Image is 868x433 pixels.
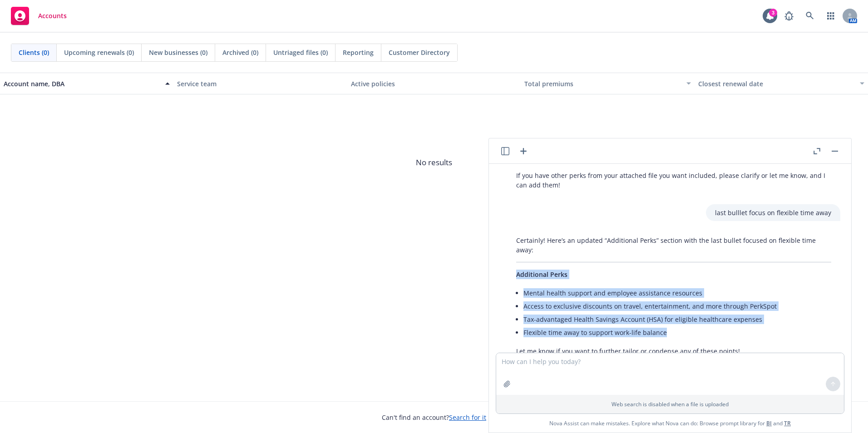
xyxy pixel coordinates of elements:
div: Account name, DBA [4,79,160,89]
span: Archived (0) [222,48,258,57]
a: Switch app [822,7,840,25]
button: Total premiums [521,73,694,94]
a: TR [784,419,791,427]
span: Upcoming renewals (0) [64,48,134,57]
li: Flexible time away to support work-life balance [523,326,831,339]
a: BI [766,419,772,427]
a: Search for it [449,413,486,422]
li: Access to exclusive discounts on travel, entertainment, and more through PerkSpot [523,300,831,313]
div: Service team [177,79,343,89]
span: Reporting [343,48,374,57]
p: Web search is disabled when a file is uploaded [502,400,838,408]
div: Total premiums [524,79,681,89]
li: Tax-advantaged Health Savings Account (HSA) for eligible healthcare expenses [523,313,831,326]
button: Service team [173,73,347,94]
a: Accounts [7,3,70,29]
p: Let me know if you want to further tailor or condense any of these points! [516,346,831,356]
button: Closest renewal date [695,73,868,94]
span: Nova Assist can make mistakes. Explore what Nova can do: Browse prompt library for and [549,414,791,433]
li: Mental health support and employee assistance resources [523,286,831,300]
div: Active policies [351,79,517,89]
span: Can't find an account? [382,413,486,422]
span: Clients (0) [19,48,49,57]
div: Closest renewal date [698,79,854,89]
button: Active policies [347,73,521,94]
span: Accounts [38,12,67,20]
span: Customer Directory [389,48,450,57]
div: 3 [769,9,777,17]
span: Additional Perks [516,270,567,279]
p: Certainly! Here’s an updated “Additional Perks” section with the last bullet focused on flexible ... [516,236,831,255]
a: Search [801,7,819,25]
p: If you have other perks from your attached file you want included, please clarify or let me know,... [516,171,831,190]
span: New businesses (0) [149,48,207,57]
a: Report a Bug [780,7,798,25]
span: Untriaged files (0) [273,48,328,57]
p: last bulllet focus on flexible time away [715,208,831,217]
